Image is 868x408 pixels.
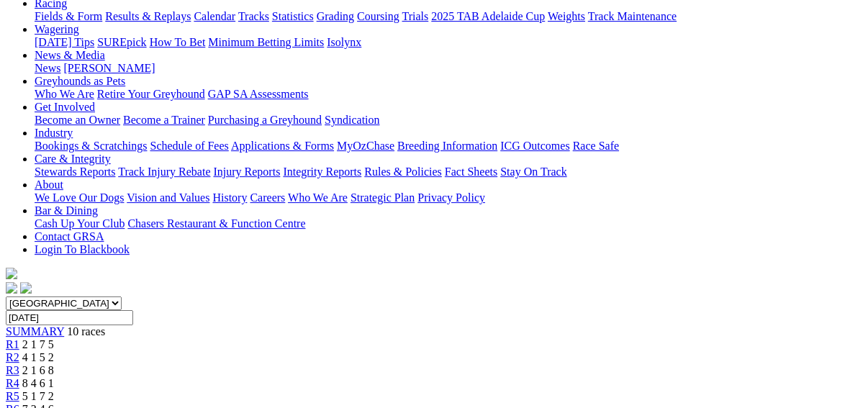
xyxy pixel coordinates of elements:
[22,364,54,376] span: 2 1 6 8
[35,153,111,165] a: Care & Integrity
[6,268,17,279] img: logo-grsa-white.png
[22,338,54,350] span: 2 1 7 5
[35,191,124,204] a: We Love Our Dogs
[22,390,54,402] span: 5 1 7 2
[35,140,862,153] div: Industry
[35,230,104,242] a: Contact GRSA
[35,36,94,48] a: [DATE] Tips
[445,166,497,178] a: Fact Sheets
[325,114,379,126] a: Syndication
[20,282,32,294] img: twitter.svg
[35,62,60,74] a: News
[231,140,334,152] a: Applications & Forms
[351,191,415,204] a: Strategic Plan
[22,377,54,389] span: 8 4 6 1
[212,191,247,204] a: History
[357,10,399,22] a: Coursing
[317,10,354,22] a: Grading
[208,36,324,48] a: Minimum Betting Limits
[35,217,125,230] a: Cash Up Your Club
[213,166,280,178] a: Injury Reports
[35,140,147,152] a: Bookings & Scratchings
[500,140,569,152] a: ICG Outcomes
[6,364,19,376] a: R3
[6,377,19,389] a: R4
[35,217,862,230] div: Bar & Dining
[35,62,862,75] div: News & Media
[417,191,485,204] a: Privacy Policy
[6,310,133,325] input: Select date
[97,36,146,48] a: SUREpick
[35,166,115,178] a: Stewards Reports
[35,88,94,100] a: Who We Are
[500,166,566,178] a: Stay On Track
[35,75,125,87] a: Greyhounds as Pets
[6,351,19,363] a: R2
[127,217,305,230] a: Chasers Restaurant & Function Centre
[364,166,442,178] a: Rules & Policies
[35,88,862,101] div: Greyhounds as Pets
[105,10,191,22] a: Results & Replays
[35,178,63,191] a: About
[327,36,361,48] a: Isolynx
[402,10,428,22] a: Trials
[250,191,285,204] a: Careers
[67,325,105,337] span: 10 races
[118,166,210,178] a: Track Injury Rebate
[6,325,64,337] a: SUMMARY
[150,36,206,48] a: How To Bet
[35,127,73,139] a: Industry
[123,114,205,126] a: Become a Trainer
[397,140,497,152] a: Breeding Information
[6,390,19,402] a: R5
[22,351,54,363] span: 4 1 5 2
[127,191,209,204] a: Vision and Values
[208,88,309,100] a: GAP SA Assessments
[431,10,545,22] a: 2025 TAB Adelaide Cup
[63,62,155,74] a: [PERSON_NAME]
[35,10,862,23] div: Racing
[35,166,862,178] div: Care & Integrity
[6,282,17,294] img: facebook.svg
[588,10,677,22] a: Track Maintenance
[35,101,95,113] a: Get Involved
[238,10,269,22] a: Tracks
[6,338,19,350] a: R1
[288,191,348,204] a: Who We Are
[150,140,228,152] a: Schedule of Fees
[35,243,130,255] a: Login To Blackbook
[548,10,585,22] a: Weights
[35,36,862,49] div: Wagering
[283,166,361,178] a: Integrity Reports
[97,88,205,100] a: Retire Your Greyhound
[35,10,102,22] a: Fields & Form
[35,191,862,204] div: About
[337,140,394,152] a: MyOzChase
[194,10,235,22] a: Calendar
[35,114,120,126] a: Become an Owner
[272,10,314,22] a: Statistics
[572,140,618,152] a: Race Safe
[35,114,862,127] div: Get Involved
[35,23,79,35] a: Wagering
[35,204,98,217] a: Bar & Dining
[35,49,105,61] a: News & Media
[208,114,322,126] a: Purchasing a Greyhound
